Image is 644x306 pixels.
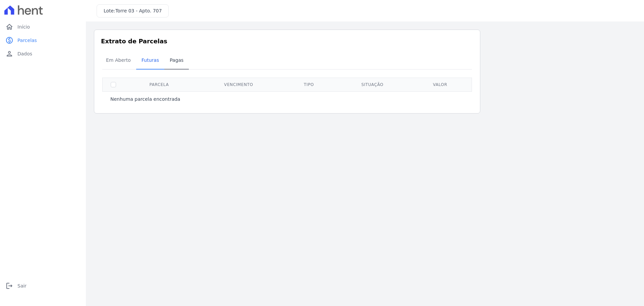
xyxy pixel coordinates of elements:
[17,282,26,289] span: Sair
[3,20,83,34] a: homeInício
[5,36,13,44] i: paid
[3,47,83,60] a: personDados
[136,52,164,70] a: Futuras
[164,52,189,70] a: Pagas
[3,279,83,293] a: logoutSair
[115,8,162,13] span: Torre 03 - Apto. 707
[3,34,83,47] a: paidParcelas
[166,53,187,67] span: Pagas
[194,78,283,91] th: Vencimento
[104,7,162,14] h3: Lote:
[5,50,13,58] i: person
[102,53,135,67] span: Em Aberto
[110,96,180,102] p: Nenhuma parcela encontrada
[335,78,410,91] th: Situação
[410,78,470,91] th: Valor
[17,37,37,44] span: Parcelas
[101,37,473,46] h3: Extrato de Parcelas
[101,52,136,70] a: Em Aberto
[124,78,194,91] th: Parcela
[17,24,30,30] span: Início
[138,53,163,67] span: Futuras
[283,78,335,91] th: Tipo
[17,50,32,57] span: Dados
[5,282,13,290] i: logout
[5,23,13,31] i: home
